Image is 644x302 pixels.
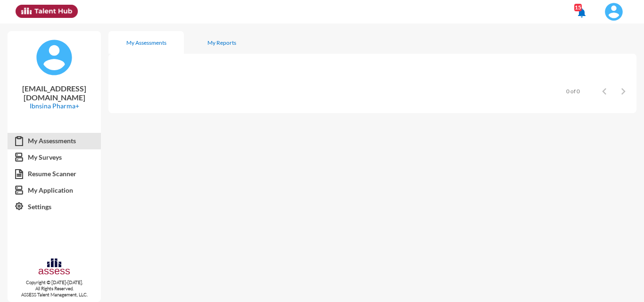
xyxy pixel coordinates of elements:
[15,102,93,110] p: Ibnsina Pharma+
[595,82,614,100] button: Previous page
[8,165,101,182] a: Resume Scanner
[38,257,70,278] img: assesscompany-logo.png
[574,4,582,11] div: 15
[15,84,93,102] p: [EMAIL_ADDRESS][DOMAIN_NAME]
[8,182,101,199] a: My Application
[576,7,587,18] mat-icon: notifications
[8,198,101,215] a: Settings
[566,88,580,95] div: 0 of 0
[8,279,101,298] p: Copyright © [DATE]-[DATE]. All Rights Reserved. ASSESS Talent Management, LLC.
[126,39,166,46] div: My Assessments
[35,39,73,76] img: default%20profile%20image.svg
[614,82,633,100] button: Next page
[207,39,236,46] div: My Reports
[8,132,101,149] a: My Assessments
[8,149,101,166] a: My Surveys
